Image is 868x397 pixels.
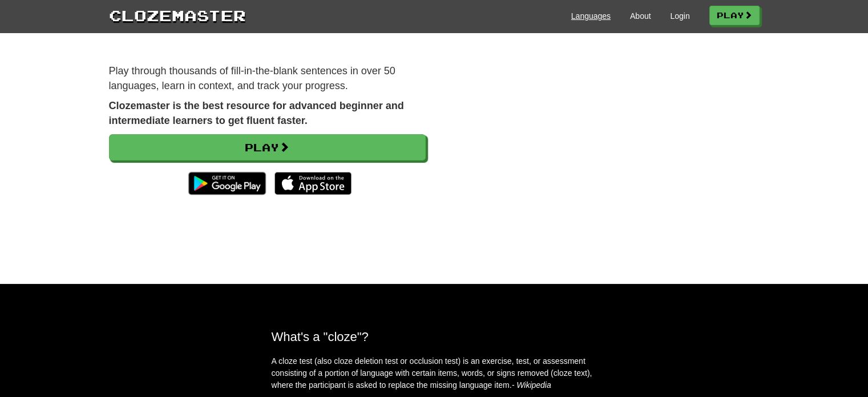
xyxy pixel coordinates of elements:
[272,330,597,344] h2: What's a "cloze"?
[274,172,352,195] img: Download_on_the_App_Store_Badge_US-UK_135x40-25178aeef6eb6b83b96f5f2d004eda3bffbb37122de64afbaef7...
[670,10,689,22] a: Login
[709,6,760,25] a: Play
[109,134,426,161] a: Play
[109,64,426,93] p: Play through thousands of fill-in-the-blank sentences in over 50 languages, learn in context, and...
[630,10,651,22] a: About
[512,380,551,390] em: - Wikipedia
[571,10,611,22] a: Languages
[109,5,246,26] a: Clozemaster
[272,355,597,391] p: A cloze test (also cloze deletion test or occlusion test) is an exercise, test, or assessment con...
[109,100,404,126] strong: Clozemaster is the best resource for advanced beginner and intermediate learners to get fluent fa...
[183,166,271,200] img: Get it on Google Play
